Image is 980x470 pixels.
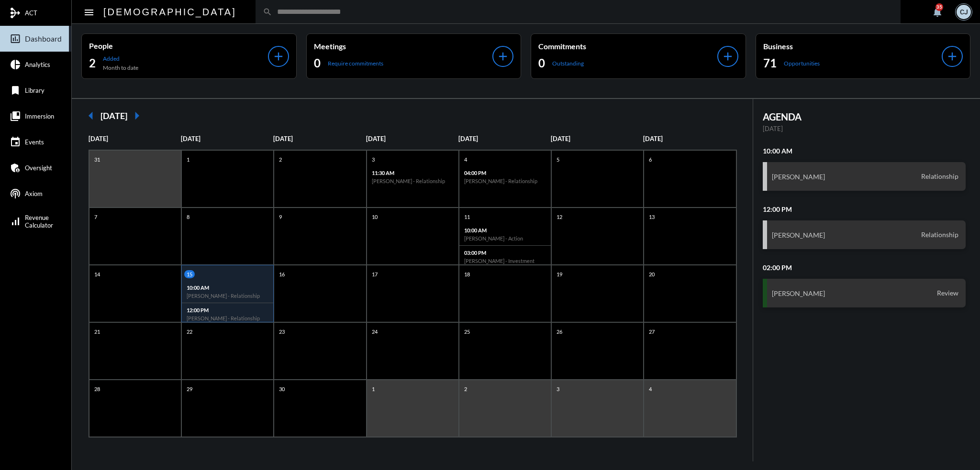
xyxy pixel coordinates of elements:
mat-icon: pie_chart [10,59,21,70]
h2: 0 [538,55,545,71]
p: 21 [92,328,102,336]
p: 26 [554,328,565,336]
h6: [PERSON_NAME] - Action [464,235,546,241]
mat-icon: arrow_left [81,106,100,125]
mat-icon: insert_chart_outlined [10,33,21,44]
p: 6 [646,155,654,164]
mat-icon: event [10,136,21,148]
p: 10:00 AM [464,227,546,233]
p: 04:00 PM [464,170,546,176]
span: Relationship [919,172,961,181]
p: 27 [646,328,657,336]
p: Business [763,42,942,51]
mat-icon: add [946,50,959,63]
p: 03:00 PM [464,250,546,256]
mat-icon: add [721,50,735,63]
h6: [PERSON_NAME] - Investment [464,258,546,264]
span: ACT [25,9,37,17]
h2: 2 [89,55,96,71]
mat-icon: arrow_right [127,106,146,125]
span: Events [25,138,44,146]
p: [DATE] [181,135,273,142]
p: 14 [92,270,102,278]
h2: [DEMOGRAPHIC_DATA] [103,4,236,20]
p: 1 [184,155,192,164]
p: [DATE] [273,135,366,142]
span: Immersion [25,112,54,120]
span: Relationship [919,230,961,239]
p: [DATE] [89,135,181,142]
p: 7 [92,213,100,221]
mat-icon: Side nav toggle icon [83,7,95,18]
p: Opportunities [784,60,820,67]
mat-icon: search [263,7,272,17]
h3: [PERSON_NAME] [772,231,825,239]
p: 28 [92,385,102,393]
span: Library [25,87,45,94]
p: 10:00 AM [187,284,268,291]
p: 4 [462,155,469,164]
mat-icon: podcasts [10,188,21,199]
p: 9 [277,213,284,221]
p: 30 [277,385,287,393]
span: Dashboard [25,34,62,43]
button: Toggle sidenav [79,2,99,22]
h3: [PERSON_NAME] [772,173,825,181]
p: Outstanding [552,60,584,67]
h6: [PERSON_NAME] - Relationship [372,178,454,184]
mat-icon: notifications [932,6,943,18]
p: People [89,41,268,50]
p: 29 [184,385,195,393]
div: CJ [957,5,971,19]
p: [DATE] [458,135,551,142]
p: [DATE] [551,135,643,142]
span: Axiom [25,190,43,197]
p: 3 [369,155,377,164]
span: Revenue Calculator [25,214,53,229]
h2: 71 [763,55,777,71]
p: 10 [369,213,380,221]
mat-icon: collections_bookmark [10,110,21,122]
mat-icon: mediation [10,7,21,19]
h6: [PERSON_NAME] - Relationship [187,315,268,321]
p: 12:00 PM [187,307,268,313]
p: Commitments [538,42,717,51]
p: 2 [462,385,469,393]
p: 11 [462,213,472,221]
p: 11:30 AM [372,170,454,176]
p: 31 [92,155,102,164]
p: [DATE] [763,125,966,132]
h2: 02:00 PM [763,263,966,272]
mat-icon: admin_panel_settings [10,162,21,174]
p: 25 [462,328,472,336]
mat-icon: add [496,50,510,63]
p: 19 [554,270,565,278]
p: 1 [369,385,377,393]
p: Meetings [314,42,493,51]
span: Review [935,289,961,297]
p: [DATE] [643,135,735,142]
h3: [PERSON_NAME] [772,289,825,297]
p: 3 [554,385,562,393]
p: Require commitments [328,60,383,67]
p: 16 [277,270,287,278]
p: 15 [184,270,195,278]
div: 35 [935,3,943,11]
h2: 12:00 PM [763,205,966,213]
h2: AGENDA [763,111,966,122]
h2: 0 [314,55,321,71]
p: 17 [369,270,380,278]
p: Month to date [103,64,138,71]
h2: 10:00 AM [763,147,966,155]
p: 24 [369,328,380,336]
p: [DATE] [366,135,458,142]
p: 22 [184,328,195,336]
h2: [DATE] [100,110,127,121]
p: 13 [646,213,657,221]
p: 5 [554,155,562,164]
p: 4 [646,385,654,393]
mat-icon: signal_cellular_alt [10,216,21,227]
p: 18 [462,270,472,278]
p: 12 [554,213,565,221]
p: 8 [184,213,192,221]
